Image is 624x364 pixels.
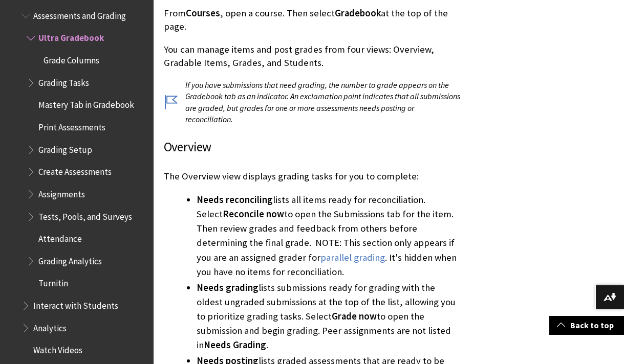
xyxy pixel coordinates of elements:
span: Analytics [33,320,67,333]
span: Print Assessments [38,119,105,132]
p: You can manage items and post grades from four views: Overview, Gradable Items, Grades, and Stude... [164,43,462,70]
span: Ultra Gradebook [38,30,104,43]
span: Grading Tasks [38,74,89,88]
span: Needs Grading [204,339,266,351]
h3: Overview [164,138,462,157]
p: If you have submissions that need grading, the number to grade appears on the Gradebook tab as an... [164,79,462,125]
span: Reconcile now [223,208,284,220]
span: Assessments and Grading [33,7,126,21]
span: Attendance [38,230,82,244]
span: Needs reconciling [197,194,273,206]
span: Interact with Students [33,297,118,311]
span: Tests, Pools, and Surveys [38,208,132,222]
span: Needs grading [197,282,259,293]
span: Create Assessments [38,163,112,177]
a: Back to top [549,316,624,335]
span: Grading Analytics [38,253,102,266]
span: Courses [186,7,220,19]
li: lists submissions ready for grading with the oldest ungraded submissions at the top of the list, ... [197,281,462,352]
span: Grading Setup [38,141,92,155]
p: The Overview view displays grading tasks for you to complete: [164,170,462,183]
li: lists all items ready for reconciliation. Select to open the Submissions tab for the item. Then r... [197,193,462,279]
span: Turnitin [38,275,68,289]
span: Grade now [332,310,377,322]
span: Grade Columns [44,52,99,65]
span: Mastery Tab in Gradebook [38,97,134,110]
span: Gradebook [335,7,381,19]
p: From , open a course. Then select at the top of the page. [164,7,462,33]
a: parallel grading [320,252,385,264]
span: Watch Videos [33,342,82,356]
span: Assignments [38,186,85,199]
